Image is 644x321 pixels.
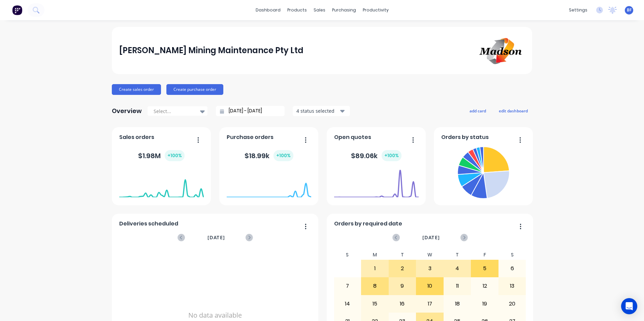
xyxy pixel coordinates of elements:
[441,133,489,141] span: Orders by status
[227,133,273,141] span: Purchase orders
[416,278,443,294] div: 10
[416,295,443,312] div: 17
[112,104,142,118] div: Overview
[499,295,526,312] div: 20
[444,260,471,277] div: 4
[359,5,392,15] div: productivity
[293,106,350,116] button: 4 status selected
[621,298,637,314] div: Open Intercom Messenger
[334,295,361,312] div: 14
[361,250,389,260] div: M
[284,5,310,15] div: products
[444,295,471,312] div: 18
[273,150,293,161] div: + 100 %
[465,106,490,115] button: add card
[334,133,371,141] span: Open quotes
[444,278,471,294] div: 11
[471,295,498,312] div: 19
[329,5,359,15] div: purchasing
[296,107,339,114] div: 4 status selected
[12,5,22,15] img: Factory
[245,150,293,161] div: $ 18.99k
[112,84,161,95] button: Create sales order
[499,278,526,294] div: 13
[389,250,416,260] div: T
[471,260,498,277] div: 5
[499,260,526,277] div: 6
[627,7,632,13] span: BF
[119,220,178,228] span: Deliveries scheduled
[382,150,401,161] div: + 100 %
[478,35,525,66] img: Madson Mining Maintenance Pty Ltd
[389,295,416,312] div: 16
[444,250,471,260] div: T
[422,234,440,241] span: [DATE]
[361,278,388,294] div: 8
[207,234,225,241] span: [DATE]
[361,260,388,277] div: 1
[389,260,416,277] div: 2
[389,278,416,294] div: 9
[361,295,388,312] div: 15
[494,106,532,115] button: edit dashboard
[310,5,329,15] div: sales
[334,250,361,260] div: S
[138,150,185,161] div: $ 1.98M
[334,278,361,294] div: 7
[471,278,498,294] div: 12
[416,260,443,277] div: 3
[498,250,526,260] div: S
[566,5,591,15] div: settings
[165,150,185,161] div: + 100 %
[119,133,154,141] span: Sales orders
[119,44,303,57] div: [PERSON_NAME] Mining Maintenance Pty Ltd
[416,250,444,260] div: W
[166,84,223,95] button: Create purchase order
[351,150,401,161] div: $ 89.06k
[252,5,284,15] a: dashboard
[471,250,498,260] div: F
